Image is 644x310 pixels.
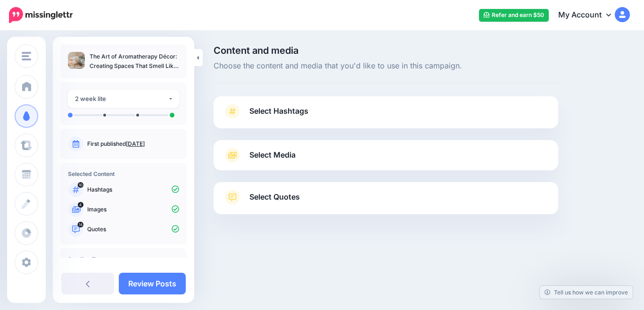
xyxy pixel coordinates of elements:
[78,202,83,208] span: 4
[223,148,549,163] a: Select Media
[68,52,85,69] img: d101ecf7380f7444e54c33ba12b19ba3_thumb.jpg
[249,149,296,161] span: Select Media
[223,190,549,214] a: Select Quotes
[9,7,73,23] img: Missinglettr
[75,93,168,104] div: 2 week lite
[214,60,558,72] span: Choose the content and media that you'd like to use in this campaign.
[249,191,300,203] span: Select Quotes
[68,170,179,177] h4: Selected Content
[68,256,179,263] h4: Sending To
[214,46,558,55] span: Content and media
[126,140,145,147] a: [DATE]
[87,185,179,194] p: Hashtags
[22,52,31,60] img: menu.png
[223,104,549,128] a: Select Hashtags
[78,182,83,188] span: 10
[549,4,630,27] a: My Account
[87,140,179,148] p: First published
[87,205,179,214] p: Images
[90,52,179,71] p: The Art of Aromatherapy Décor: Creating Spaces That Smell Like Peace
[540,286,633,299] a: Tell us how we can improve
[479,9,549,22] a: Refer and earn $50
[78,222,84,227] span: 14
[249,105,308,117] span: Select Hashtags
[87,225,179,234] p: Quotes
[68,90,179,108] button: 2 week lite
